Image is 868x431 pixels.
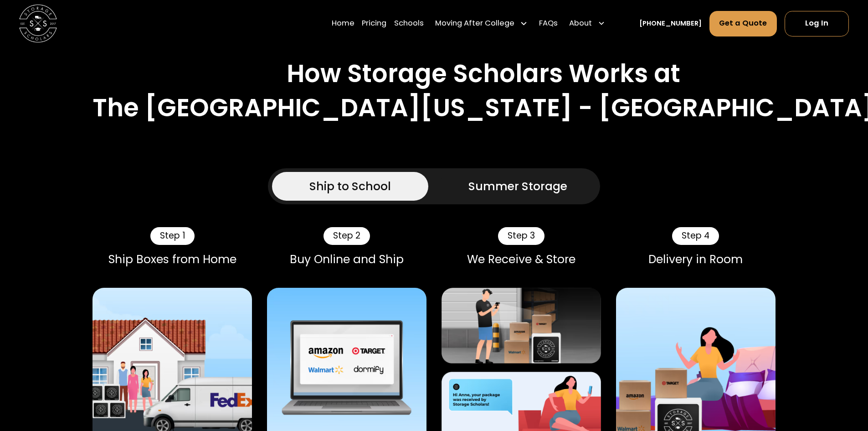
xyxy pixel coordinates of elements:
[19,5,57,42] img: Storage Scholars main logo
[639,19,702,29] a: [PHONE_NUMBER]
[435,18,514,30] div: Moving After College
[431,10,532,37] div: Moving After College
[565,10,609,37] div: About
[324,227,370,245] div: Step 2
[785,11,849,36] a: Log In
[92,253,252,266] div: Ship Boxes from Home
[498,227,544,245] div: Step 3
[468,178,567,195] div: Summer Storage
[672,227,719,245] div: Step 4
[150,227,195,245] div: Step 1
[267,253,426,266] div: Buy Online and Ship
[709,11,777,36] a: Get a Quote
[539,10,558,37] a: FAQs
[569,18,592,30] div: About
[287,59,680,88] h2: How Storage Scholars Works at
[394,10,424,37] a: Schools
[309,178,391,195] div: Ship to School
[332,10,354,37] a: Home
[362,10,386,37] a: Pricing
[442,253,601,266] div: We Receive & Store
[616,253,776,266] div: Delivery in Room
